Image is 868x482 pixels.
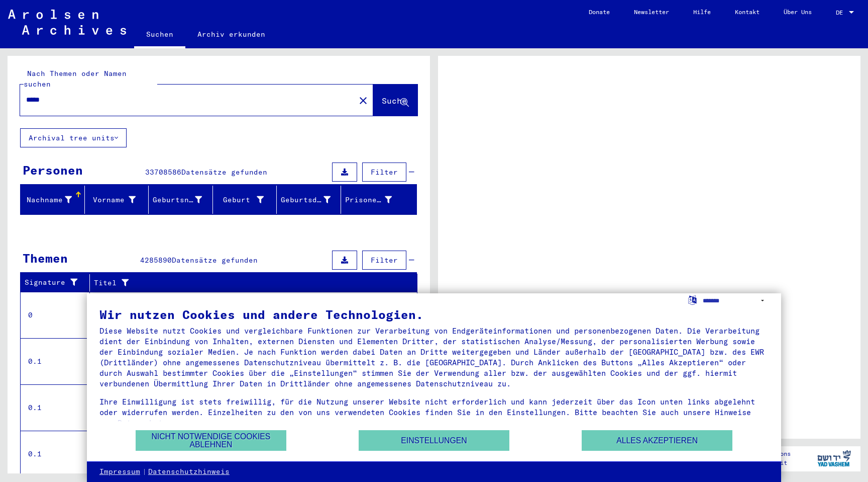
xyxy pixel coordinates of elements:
[148,467,230,477] a: Datenschutzhinweis
[359,430,509,451] button: Einstellungen
[836,9,847,16] span: DE
[217,192,277,208] div: Geburt‏
[21,292,90,338] td: 0
[281,195,331,205] div: Geburtsdatum
[371,256,398,265] span: Filter
[213,186,277,214] mat-header-cell: Geburt‏
[134,22,185,48] a: Suchen
[21,431,90,477] td: 0.1
[153,195,202,205] div: Geburtsname
[345,195,392,205] div: Prisoner #
[24,69,127,89] mat-label: Nach Themen oder Namen suchen
[382,96,407,106] span: Suche
[181,168,267,177] span: Datensätze gefunden
[153,192,214,208] div: Geburtsname
[703,293,769,308] select: Sprache auswählen
[185,22,277,46] a: Archiv erkunden
[217,195,264,205] div: Geburt‏
[85,186,149,214] mat-header-cell: Vorname
[136,430,286,451] button: Nicht notwendige Cookies ablehnen
[20,128,127,147] button: Archival tree units
[21,186,85,214] mat-header-cell: Nachname
[25,195,72,205] div: Nachname
[277,186,341,214] mat-header-cell: Geburtsdatum
[23,249,68,267] div: Themen
[99,326,769,389] div: Diese Website nutzt Cookies und vergleichbare Funktionen zur Verarbeitung von Endgeräteinformatio...
[94,278,397,288] div: Titel
[281,192,343,208] div: Geburtsdatum
[8,10,126,35] img: Arolsen_neg.svg
[25,277,82,288] div: Signature
[25,275,92,291] div: Signature
[371,168,398,177] span: Filter
[25,192,84,208] div: Nachname
[687,295,698,304] label: Sprache auswählen
[345,192,405,208] div: Prisoner #
[94,275,407,291] div: Titel
[99,308,769,320] div: Wir nutzen Cookies und andere Technologien.
[89,195,136,205] div: Vorname
[145,168,181,177] span: 33708586
[99,467,140,477] a: Impressum
[353,90,373,110] button: Clear
[99,396,769,428] div: Ihre Einwilligung ist stets freiwillig, für die Nutzung unserer Website nicht erforderlich und ka...
[149,186,213,214] mat-header-cell: Geburtsname
[21,384,90,431] td: 0.1
[21,338,90,384] td: 0.1
[89,192,149,208] div: Vorname
[23,161,83,179] div: Personen
[341,186,417,214] mat-header-cell: Prisoner #
[362,251,406,270] button: Filter
[172,256,258,265] span: Datensätze gefunden
[815,446,853,471] img: yv_logo.png
[362,163,406,182] button: Filter
[140,256,172,265] span: 4285890
[373,85,417,116] button: Suche
[357,95,369,107] mat-icon: close
[582,430,732,451] button: Alles akzeptieren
